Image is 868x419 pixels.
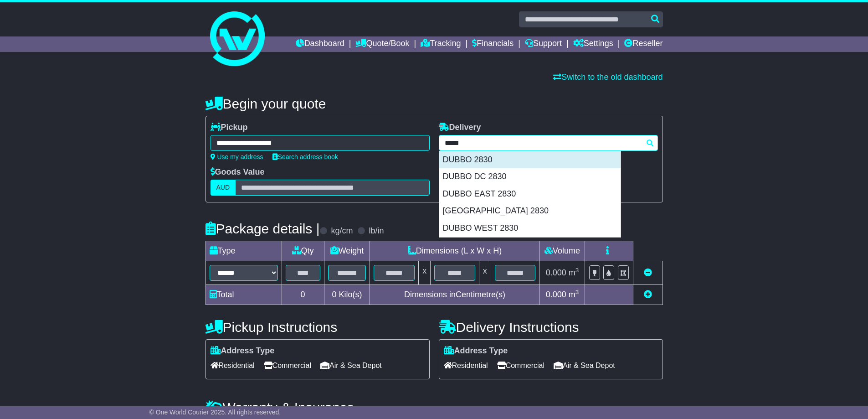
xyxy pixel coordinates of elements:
[211,346,275,356] label: Address Type
[355,36,409,52] a: Quote/Book
[324,241,370,261] td: Weight
[439,135,658,151] typeahead: Please provide city
[575,267,579,274] sup: 3
[205,241,282,261] td: Type
[324,285,370,305] td: Kilo(s)
[421,36,461,52] a: Tracking
[479,261,491,285] td: x
[444,358,488,372] span: Residential
[211,153,263,160] a: Use my address
[211,167,265,177] label: Goods Value
[569,290,579,299] span: m
[472,36,514,52] a: Financials
[539,241,585,261] td: Volume
[444,346,508,356] label: Address Type
[205,285,282,305] td: Total
[320,358,382,372] span: Air & Sea Depot
[644,268,652,277] a: Remove this item
[554,358,615,372] span: Air & Sea Depot
[331,226,353,236] label: kg/cm
[525,36,562,52] a: Support
[439,168,621,186] div: DUBBO DC 2830
[497,358,544,372] span: Commercial
[370,285,539,305] td: Dimensions in Centimetre(s)
[296,36,344,52] a: Dashboard
[624,36,663,52] a: Reseller
[419,261,431,285] td: x
[439,123,481,133] label: Delivery
[211,358,255,372] span: Residential
[575,289,579,295] sup: 3
[332,290,336,299] span: 0
[211,123,248,133] label: Pickup
[546,268,566,277] span: 0.000
[205,96,663,111] h4: Begin your quote
[264,358,311,372] span: Commercial
[573,36,613,52] a: Settings
[282,241,324,261] td: Qty
[439,186,621,203] div: DUBBO EAST 2830
[546,290,566,299] span: 0.000
[205,221,320,236] h4: Package details |
[644,290,652,299] a: Add new item
[205,400,663,415] h4: Warranty & Insurance
[149,409,281,416] span: © One World Courier 2025. All rights reserved.
[369,226,384,236] label: lb/in
[439,202,621,220] div: [GEOGRAPHIC_DATA] 2830
[272,153,338,160] a: Search address book
[569,268,579,277] span: m
[439,151,621,169] div: DUBBO 2830
[205,320,430,335] h4: Pickup Instructions
[553,72,663,82] a: Switch to the old dashboard
[282,285,324,305] td: 0
[370,241,539,261] td: Dimensions (L x W x H)
[439,320,663,335] h4: Delivery Instructions
[211,180,236,196] label: AUD
[439,220,621,237] div: DUBBO WEST 2830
